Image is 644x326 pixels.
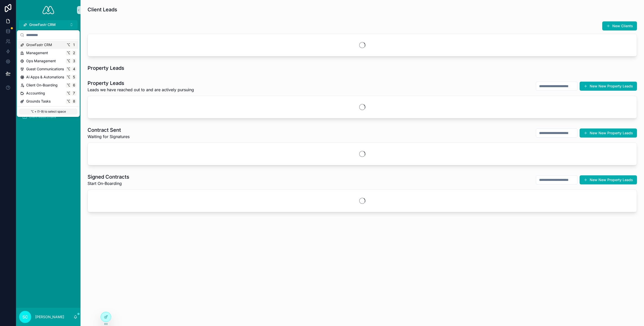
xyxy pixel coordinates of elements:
[19,112,77,121] a: Client Mass Emails
[26,75,64,80] span: Ai Apps & Automations
[72,99,76,103] span: 8
[66,99,70,103] span: ⌥
[602,21,637,30] button: New Clients
[26,58,56,63] span: Ops Management
[88,173,129,180] h1: Signed Contracts
[88,87,194,93] span: Leads we have reached out to and are actively pursuing
[22,314,28,320] span: SC
[72,83,76,87] span: 6
[88,80,194,87] h1: Property Leads
[72,51,76,55] span: 2
[72,91,76,95] span: 7
[16,29,80,128] div: scrollable content
[29,22,56,27] span: GrowFastr CRM
[26,99,51,104] span: Grounds Tasks
[580,82,637,91] button: New New Property Leads
[72,75,76,79] span: 5
[26,91,45,96] span: Accounting
[88,180,129,186] span: Start On-Boarding
[580,128,637,138] button: New New Property Leads
[72,43,76,47] span: 1
[19,109,77,115] p: ⌥ + (1-9) to select space
[19,20,77,29] button: Select Button
[66,67,70,71] span: ⌥
[66,83,70,87] span: ⌥
[88,6,117,13] h1: Client Leads
[88,126,130,134] h1: Contract Sent
[88,64,124,72] h1: Property Leads
[26,42,52,47] span: GrowFastr CRM
[72,59,76,63] span: 3
[72,67,76,71] span: 4
[88,134,130,140] span: Waiting for Signatures
[580,175,637,184] button: New New Property Leads
[26,83,58,88] span: Client On-Boarding
[26,50,48,55] span: Management
[29,115,56,119] span: Client Mass Emails
[17,40,79,106] div: Suggestions
[66,51,70,55] span: ⌥
[66,75,70,79] span: ⌥
[66,43,70,47] span: ⌥
[66,59,70,63] span: ⌥
[35,314,64,319] p: [PERSON_NAME]
[66,91,70,95] span: ⌥
[26,67,64,72] span: Guest Communications
[43,6,54,14] img: App logo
